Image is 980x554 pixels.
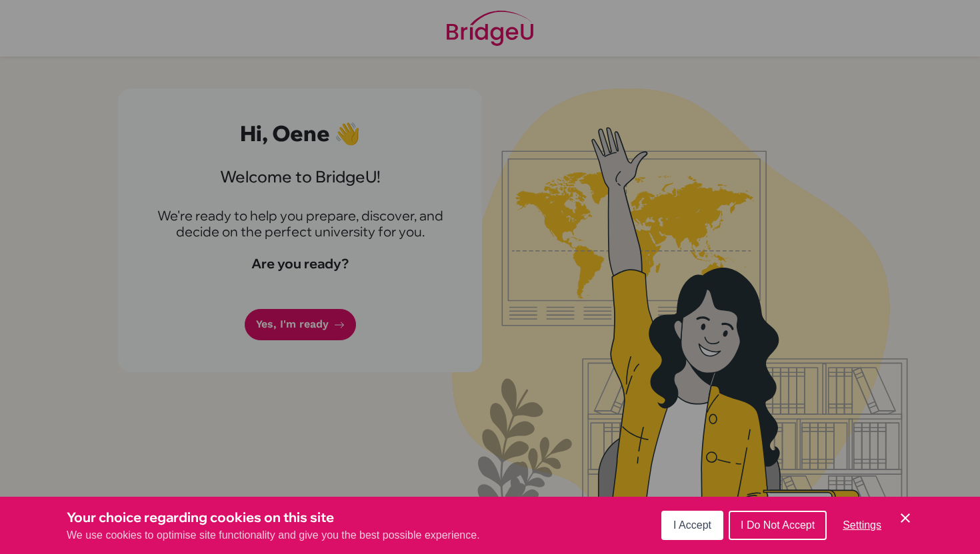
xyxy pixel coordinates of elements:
[661,511,723,540] button: I Accept
[843,519,881,531] span: Settings
[673,519,711,531] span: I Accept
[832,512,892,539] button: Settings
[741,519,815,531] span: I Do Not Accept
[729,511,827,540] button: I Do Not Accept
[897,510,913,526] button: Save and close
[67,527,480,543] p: We use cookies to optimise site functionality and give you the best possible experience.
[67,507,480,527] h3: Your choice regarding cookies on this site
